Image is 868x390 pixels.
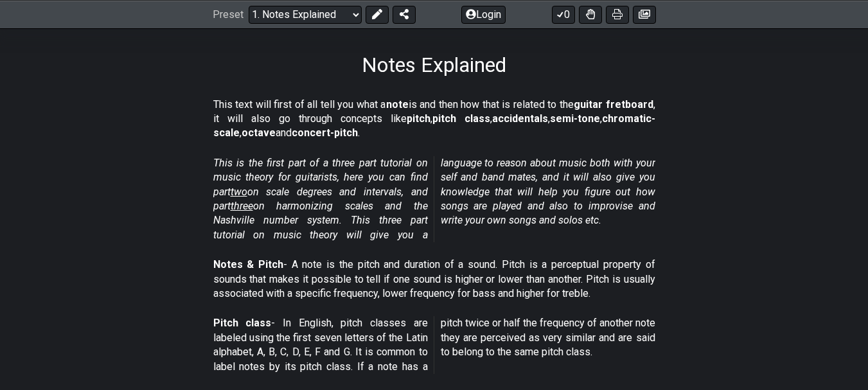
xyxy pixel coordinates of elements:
button: Edit Preset [366,5,389,23]
p: This text will first of all tell you what a is and then how that is related to the , it will also... [213,98,655,141]
button: 0 [552,5,575,23]
em: This is the first part of a three part tutorial on music theory for guitarists, here you can find... [213,157,655,241]
p: - A note is the pitch and duration of a sound. Pitch is a perceptual property of sounds that make... [213,258,655,301]
button: Toggle Dexterity for all fretkits [579,5,602,23]
strong: pitch class [432,112,490,125]
p: - In English, pitch classes are labeled using the first seven letters of the Latin alphabet, A, B... [213,316,655,374]
button: Create image [633,5,656,23]
strong: concert-pitch [292,127,358,139]
strong: semi-tone [550,112,600,125]
strong: note [386,98,409,111]
span: three [231,200,253,212]
strong: Notes & Pitch [213,258,283,270]
strong: Pitch class [213,317,272,329]
button: Login [461,5,506,23]
strong: accidentals [492,112,548,125]
span: Preset [213,8,244,21]
h1: Notes Explained [362,53,506,77]
button: Print [606,5,629,23]
strong: octave [242,127,276,139]
span: two [231,186,247,198]
select: Preset [249,5,362,23]
button: Share Preset [393,5,416,23]
strong: pitch [407,112,430,125]
strong: guitar fretboard [574,98,653,111]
